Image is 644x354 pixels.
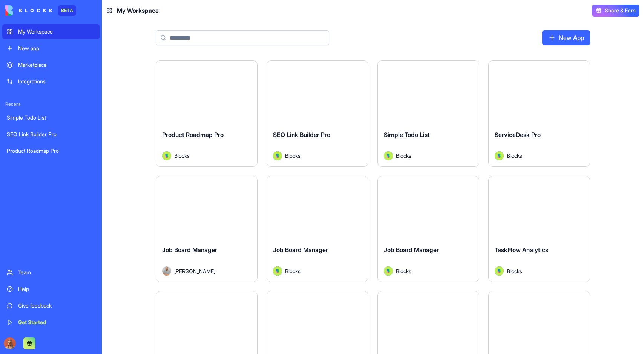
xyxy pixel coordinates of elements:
a: Marketplace [2,57,100,72]
span: ServiceDesk Pro [495,131,541,139]
div: Integrations [18,78,95,85]
span: Recent [2,101,100,107]
div: Simple Todo List [7,114,95,122]
span: My Workspace [117,6,159,15]
a: SEO Link Builder Pro [2,127,100,142]
img: Marina_gj5dtt.jpg [4,337,16,349]
img: Avatar [273,151,282,160]
div: Team [18,269,95,276]
div: Marketplace [18,61,95,69]
a: Simple Todo ListAvatarBlocks [377,60,479,167]
a: My Workspace [2,24,100,39]
span: Blocks [507,152,522,160]
span: [PERSON_NAME] [174,267,215,275]
a: Give feedback [2,298,100,313]
img: Avatar [384,266,393,276]
button: Share & Earn [592,5,639,17]
span: Product Roadmap Pro [162,131,224,139]
a: ServiceDesk ProAvatarBlocks [488,60,590,167]
span: Simple Todo List [384,131,430,139]
span: TaskFlow Analytics [495,246,548,254]
div: BETA [58,5,76,16]
a: Product Roadmap ProAvatarBlocks [156,60,258,167]
a: Team [2,265,100,280]
img: Avatar [495,151,504,160]
img: Avatar [273,266,282,276]
div: My Workspace [18,28,95,35]
span: Blocks [285,267,301,275]
span: Share & Earn [605,7,636,14]
span: Job Board Manager [273,246,328,254]
span: Job Board Manager [162,246,217,254]
a: Product Roadmap Pro [2,143,100,159]
a: SEO Link Builder ProAvatarBlocks [267,60,368,167]
a: New app [2,41,100,56]
span: Blocks [285,152,301,160]
a: New App [542,30,590,45]
a: Help [2,282,100,297]
img: Avatar [495,266,504,276]
img: Avatar [162,266,171,276]
img: Avatar [384,151,393,160]
div: SEO Link Builder Pro [7,131,95,138]
a: Simple Todo List [2,110,100,125]
div: Help [18,285,95,293]
span: Blocks [507,267,522,275]
a: Integrations [2,74,100,89]
a: Job Board ManagerAvatarBlocks [377,176,479,282]
a: BETA [5,5,76,16]
img: Avatar [162,151,171,160]
a: Job Board ManagerAvatarBlocks [267,176,368,282]
span: SEO Link Builder Pro [273,131,330,139]
span: Blocks [396,267,411,275]
div: New app [18,45,95,52]
span: Blocks [174,152,190,160]
a: Job Board ManagerAvatar[PERSON_NAME] [156,176,258,282]
img: logo [5,5,52,16]
div: Give feedback [18,302,95,309]
span: Job Board Manager [384,246,439,254]
div: Get Started [18,319,95,326]
a: TaskFlow AnalyticsAvatarBlocks [488,176,590,282]
span: Blocks [396,152,411,160]
a: Get Started [2,315,100,330]
div: Product Roadmap Pro [7,147,95,155]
